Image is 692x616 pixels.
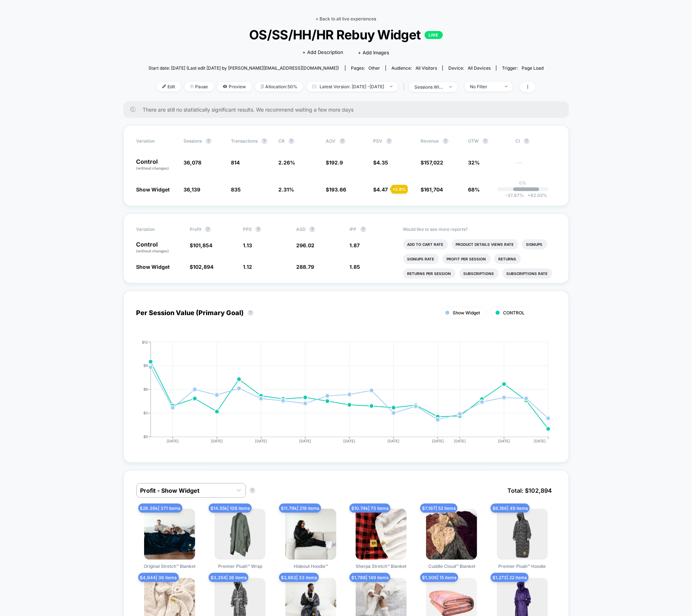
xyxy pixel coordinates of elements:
[303,49,344,56] span: + Add Description
[360,226,366,232] button: ?
[329,159,343,166] span: 192.9
[454,439,466,443] tspan: [DATE]
[415,84,444,90] div: sessions with impression
[296,264,314,270] span: 288.79
[403,254,439,264] li: Signups Rate
[168,27,524,42] span: OS/SS/HH/HR Rebuy Widget
[374,159,388,166] span: $
[209,573,248,582] span: $ 3,354 | 26 items
[185,82,214,92] span: Pause
[505,86,507,87] img: end
[248,310,254,316] button: ?
[296,242,314,248] span: 296.02
[356,563,407,569] span: Sherpa Stretch™ Blanket
[143,434,148,439] tspan: $0
[522,239,547,249] li: Signups
[148,65,339,71] span: Start date: [DATE] (Last edit [DATE] by [PERSON_NAME][EMAIL_ADDRESS][DOMAIN_NAME])
[468,65,491,71] span: all devices
[428,563,475,569] span: Cuddle Cloud™ Blanket
[350,226,357,232] span: IPP
[190,85,194,88] img: end
[190,242,212,248] span: $
[453,310,480,315] span: Show Widget
[136,264,170,270] span: Show Widget
[184,186,201,193] span: 36,139
[527,193,530,198] span: +
[388,439,400,443] tspan: [DATE]
[285,509,336,560] img: Hideout Hoodie™
[522,65,544,71] span: Page Load
[262,138,267,144] button: ?
[468,159,480,166] span: 32%
[136,166,169,170] span: (without changes)
[157,82,181,92] span: Edit
[386,138,392,144] button: ?
[426,509,477,560] img: Cuddle Cloud™ Blanket
[214,509,266,560] img: Premier Plush™ Wrap
[442,254,491,264] li: Profit Per Session
[499,563,546,569] span: Premier Plush™ Hoodie
[231,186,241,193] span: 835
[491,504,530,513] span: $ 6,186 | 49 items
[443,138,449,144] button: ?
[391,65,437,71] div: Audience:
[452,239,518,249] li: Product Details Views Rate
[231,138,258,144] span: Transactions
[424,186,443,193] span: 161,704
[390,86,393,87] img: end
[502,65,544,71] div: Trigger:
[498,439,510,443] tspan: [DATE]
[442,65,496,71] span: Device:
[351,65,380,71] div: Pages:
[162,85,166,88] img: edit
[143,411,148,415] tspan: $3
[312,85,316,88] img: calendar
[391,185,408,194] div: + 2.8 %
[205,226,211,232] button: ?
[250,488,255,493] button: ?
[356,509,407,560] img: Sherpa Stretch™ Blanket
[206,138,212,144] button: ?
[368,65,380,71] span: other
[136,159,177,171] p: Control
[299,439,312,443] tspan: [DATE]
[374,138,383,144] span: PSV
[279,573,319,582] span: $ 2,862 | 33 items
[243,226,252,232] span: PPS
[516,138,556,144] span: CI
[421,186,443,193] span: $
[279,159,295,166] span: 2.26 %
[449,86,452,88] img: end
[255,82,303,92] span: Allocation: 50%
[494,254,521,264] li: Returns
[243,264,252,270] span: 1.12
[505,193,524,198] span: -37.67 %
[255,226,261,232] button: ?
[377,186,388,193] span: 4.47
[138,573,179,582] span: $ 4,944 | 36 items
[184,159,202,166] span: 36,078
[217,82,252,92] span: Preview
[167,439,179,443] tspan: [DATE]
[522,186,524,191] p: |
[136,249,169,253] span: (without changes)
[420,504,457,513] span: $ 7,167 | 52 items
[136,186,170,193] span: Show Widget
[326,159,343,166] span: $
[144,563,196,569] span: Original Stretch™ Blanket
[459,268,499,279] li: Subscriptions
[136,241,182,254] p: Control
[425,31,443,39] p: LIVE
[424,159,444,166] span: 157,022
[349,573,390,582] span: $ 1,788 | 149 items
[138,504,182,513] span: $ 28.36k | 371 items
[421,159,444,166] span: $
[243,242,252,248] span: 1.13
[329,186,347,193] span: 193.66
[524,193,547,198] span: 62.02 %
[403,239,448,249] li: Add To Cart Rate
[193,242,212,248] span: 101,854
[143,363,148,368] tspan: $9
[142,340,148,344] tspan: $12
[326,186,347,193] span: $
